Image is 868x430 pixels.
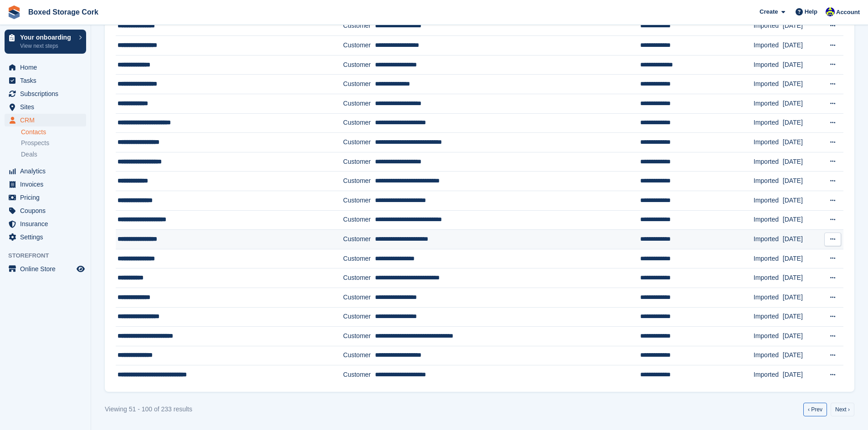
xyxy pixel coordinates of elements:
[20,263,75,275] span: Online Store
[754,152,783,172] td: Imported
[5,204,86,217] a: menu
[343,307,375,327] td: Customer
[801,403,856,416] nav: Pages
[343,36,375,56] td: Customer
[343,172,375,191] td: Customer
[783,346,822,365] td: [DATE]
[20,191,75,204] span: Pricing
[783,365,822,384] td: [DATE]
[783,94,822,113] td: [DATE]
[783,133,822,152] td: [DATE]
[783,75,822,94] td: [DATE]
[21,150,86,159] a: Deals
[5,178,86,191] a: menu
[20,34,74,40] p: Your onboarding
[783,36,822,56] td: [DATE]
[754,307,783,327] td: Imported
[343,249,375,268] td: Customer
[5,231,86,243] a: menu
[754,365,783,384] td: Imported
[783,172,822,191] td: [DATE]
[754,133,783,152] td: Imported
[783,191,822,210] td: [DATE]
[20,114,75,126] span: CRM
[5,61,86,74] a: menu
[754,191,783,210] td: Imported
[805,7,817,16] span: Help
[25,5,102,20] a: Boxed Storage Cork
[754,16,783,36] td: Imported
[20,101,75,113] span: Sites
[754,75,783,94] td: Imported
[760,7,778,16] span: Create
[754,55,783,75] td: Imported
[783,113,822,133] td: [DATE]
[343,152,375,172] td: Customer
[343,94,375,113] td: Customer
[343,327,375,346] td: Customer
[5,74,86,87] a: menu
[783,288,822,307] td: [DATE]
[754,113,783,133] td: Imported
[20,42,74,50] p: View next steps
[7,5,21,19] img: stora-icon-8386f47178a22dfd0bd8f6a31ec36ba5ce8667c1dd55bd0f319d3a0aa187defe.svg
[21,138,86,148] a: Prospects
[754,210,783,230] td: Imported
[826,7,835,16] img: Vincent
[5,191,86,204] a: menu
[5,263,86,275] a: menu
[5,165,86,177] a: menu
[783,268,822,288] td: [DATE]
[343,230,375,249] td: Customer
[754,346,783,365] td: Imported
[343,346,375,365] td: Customer
[343,268,375,288] td: Customer
[8,251,91,260] span: Storefront
[21,150,37,159] span: Deals
[20,178,75,191] span: Invoices
[5,87,86,100] a: menu
[20,61,75,74] span: Home
[754,268,783,288] td: Imported
[831,403,854,416] a: Next
[783,152,822,172] td: [DATE]
[803,403,827,416] a: Previous
[20,87,75,100] span: Subscriptions
[343,210,375,230] td: Customer
[783,230,822,249] td: [DATE]
[783,16,822,36] td: [DATE]
[343,113,375,133] td: Customer
[5,101,86,113] a: menu
[21,128,86,137] a: Contacts
[343,191,375,210] td: Customer
[754,288,783,307] td: Imported
[5,218,86,230] a: menu
[783,249,822,268] td: [DATE]
[20,218,75,230] span: Insurance
[783,307,822,327] td: [DATE]
[754,172,783,191] td: Imported
[5,30,86,54] a: Your onboarding View next steps
[20,204,75,217] span: Coupons
[783,210,822,230] td: [DATE]
[754,94,783,113] td: Imported
[754,230,783,249] td: Imported
[343,75,375,94] td: Customer
[343,16,375,36] td: Customer
[20,165,75,177] span: Analytics
[783,327,822,346] td: [DATE]
[343,288,375,307] td: Customer
[5,114,86,126] a: menu
[20,231,75,243] span: Settings
[754,327,783,346] td: Imported
[343,365,375,384] td: Customer
[783,55,822,75] td: [DATE]
[105,405,192,414] div: Viewing 51 - 100 of 233 results
[343,55,375,75] td: Customer
[836,8,860,17] span: Account
[75,263,86,274] a: Preview store
[754,36,783,56] td: Imported
[343,133,375,152] td: Customer
[754,249,783,268] td: Imported
[21,139,49,147] span: Prospects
